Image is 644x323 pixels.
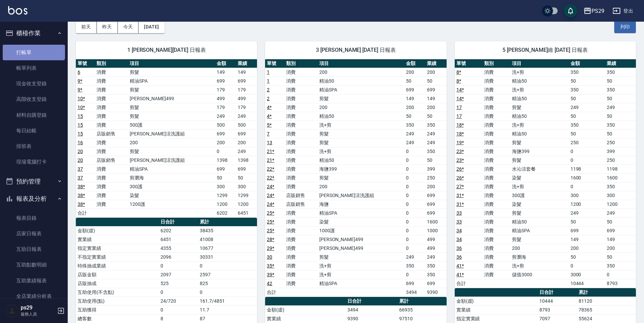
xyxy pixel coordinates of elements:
td: 消費 [284,156,318,165]
td: [PERSON_NAME]涼洗護組 [318,191,404,200]
td: 0 [404,156,425,165]
td: 消費 [95,173,128,182]
td: 染髮 [510,200,569,209]
a: 30 [267,254,272,260]
a: 42 [267,281,272,286]
td: 消費 [95,200,128,209]
td: 6451 [236,209,257,217]
td: 50 [605,112,636,121]
td: 179 [236,85,257,94]
td: 38435 [198,226,257,235]
td: 0 [215,147,236,156]
td: 染髮 [510,173,569,182]
td: 200 [236,138,257,147]
td: 200 [318,68,404,77]
td: 剪髮 [318,94,404,103]
span: 5 [PERSON_NAME]維 [DATE] 日報表 [463,47,628,53]
td: 消費 [284,77,318,85]
td: 249 [425,129,446,138]
td: 精油50 [510,112,569,121]
td: 500 [236,121,257,129]
td: 消費 [482,85,510,94]
td: 消費 [95,165,128,173]
td: 350 [425,121,446,129]
a: 33 [456,219,462,224]
td: 0 [569,147,605,156]
td: 249 [425,138,446,147]
td: 350 [605,121,636,129]
td: 50 [605,94,636,103]
span: 1 [PERSON_NAME][DATE] 日報表 [84,47,249,53]
td: 250 [605,138,636,147]
td: 消費 [482,209,510,217]
td: 1600 [605,173,636,182]
td: 消費 [284,217,318,226]
td: 店販銷售 [284,200,318,209]
td: 0 [404,217,425,226]
td: 店販銷售 [95,129,128,138]
td: 50 [569,112,605,121]
td: 249 [605,209,636,217]
td: 6202 [159,226,198,235]
td: 剪髮 [510,156,569,165]
td: 剪髮 [128,85,215,94]
td: 50 [404,112,425,121]
button: save [564,4,577,18]
td: 消費 [482,200,510,209]
td: 海鹽399 [318,165,404,173]
td: 消費 [482,182,510,191]
td: 精油50 [510,217,569,226]
td: 0 [404,191,425,200]
a: 7 [267,131,270,136]
td: 149 [215,68,236,77]
td: 50 [404,77,425,85]
th: 項目 [318,59,404,68]
td: 洗+剪 [510,121,569,129]
a: 37 [78,175,83,180]
td: 50 [425,156,446,165]
button: 列印 [614,21,636,33]
td: 洗+剪 [318,147,404,156]
th: 類別 [95,59,128,68]
td: 0 [404,173,425,182]
a: 1 [267,69,270,75]
td: 1398 [215,156,236,165]
td: 合計 [76,209,95,217]
a: 13 [267,140,272,145]
td: 消費 [482,77,510,85]
td: 300 [215,182,236,191]
td: 149 [236,68,257,77]
td: 精油50 [510,129,569,138]
td: 剪髮 [128,147,215,156]
td: 店販銷售 [284,191,318,200]
a: 店家日報表 [3,226,65,241]
td: 200 [404,68,425,77]
a: 1 [267,78,270,84]
td: 消費 [284,226,318,235]
td: 剪髮 [128,112,215,121]
td: 50 [569,77,605,85]
a: 36 [456,245,462,251]
td: 179 [215,85,236,94]
th: 業績 [425,59,446,68]
td: 0 [569,156,605,165]
a: 互助業績報表 [3,273,65,288]
th: 金額 [404,59,425,68]
td: 1200 [569,200,605,209]
td: 149 [425,94,446,103]
td: 消費 [482,173,510,182]
td: 50 [605,77,636,85]
td: 0 [404,182,425,191]
td: 699 [215,165,236,173]
td: 699 [569,226,605,235]
td: 250 [605,156,636,165]
td: 洗+剪 [510,85,569,94]
td: 699 [215,77,236,85]
td: [PERSON_NAME]499 [128,94,215,103]
td: 消費 [284,129,318,138]
a: 打帳單 [3,45,65,60]
td: 350 [569,121,605,129]
td: 399 [425,165,446,173]
td: 消費 [95,68,128,77]
td: 50 [569,94,605,103]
